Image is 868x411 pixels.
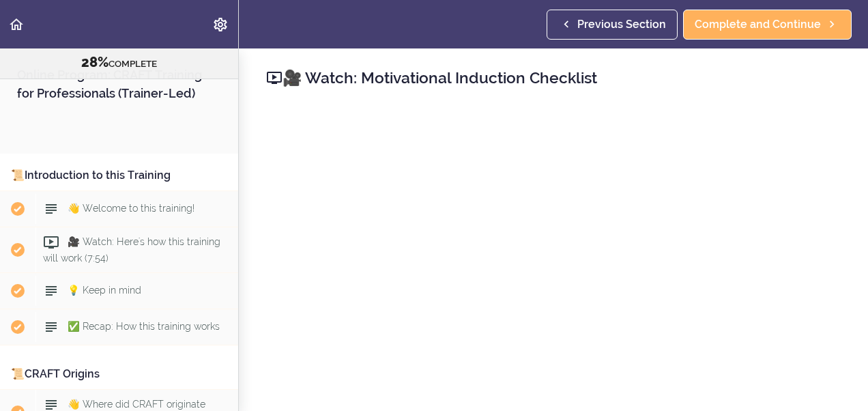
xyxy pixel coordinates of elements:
svg: Back to course curriculum [8,16,25,33]
span: ✅ Recap: How this training works [68,321,220,332]
div: COMPLETE [17,54,221,72]
span: 💡 Keep in mind [68,285,141,296]
span: Previous Section [577,16,666,33]
span: 🎥 Watch: Here's how this training will work (7:54) [43,236,220,263]
a: Previous Section [547,10,678,40]
span: 28% [81,54,108,70]
a: Complete and Continue [683,10,852,40]
span: 👋 Welcome to this training! [68,203,194,214]
svg: Settings Menu [212,16,229,33]
span: Complete and Continue [695,16,821,33]
h2: 🎥 Watch: Motivational Induction Checklist [266,66,841,89]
